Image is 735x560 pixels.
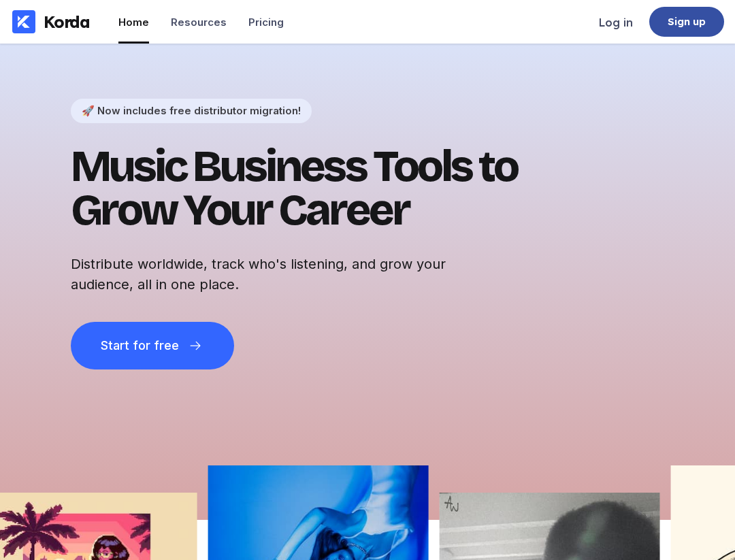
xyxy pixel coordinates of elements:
a: Sign up [649,7,724,37]
h1: Music Business Tools to Grow Your Career [71,145,561,232]
div: 🚀 Now includes free distributor migration! [82,104,301,117]
button: Start for free [71,322,234,369]
div: Log in [599,16,633,29]
div: Korda [44,12,90,32]
div: Pricing [248,16,284,29]
h2: Distribute worldwide, track who's listening, and grow your audience, all in one place. [71,254,506,295]
div: Start for free [101,339,178,352]
div: Sign up [668,15,706,29]
div: Resources [171,16,227,29]
div: Home [118,16,149,29]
